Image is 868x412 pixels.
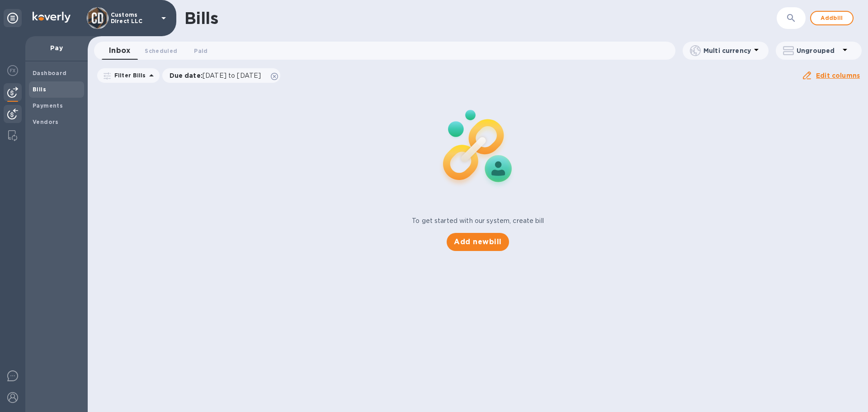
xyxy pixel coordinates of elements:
span: [DATE] to [DATE] [203,72,261,79]
b: Vendors [33,118,59,125]
p: Due date : [170,71,266,80]
span: Scheduled [145,46,177,56]
p: Ungrouped [797,46,840,55]
p: Multi currency [703,46,751,55]
h1: Bills [184,9,218,28]
u: Edit columns [816,72,860,79]
span: Add new bill [454,237,501,247]
img: Foreign exchange [7,65,18,76]
b: Dashboard [33,70,67,76]
div: Unpin categories [4,9,22,27]
b: Bills [33,86,46,93]
p: To get started with our system, create bill [412,216,544,226]
p: Pay [33,43,80,52]
p: Customs Direct LLC [111,12,156,24]
b: Payments [33,102,63,109]
div: Due date:[DATE] to [DATE] [162,68,281,83]
span: Paid [194,46,208,56]
span: Add bill [818,13,845,24]
img: Logo [33,12,71,23]
button: Add newbill [447,233,509,251]
p: Filter Bills [111,71,146,79]
button: Addbill [810,11,854,25]
span: Inbox [109,44,130,57]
